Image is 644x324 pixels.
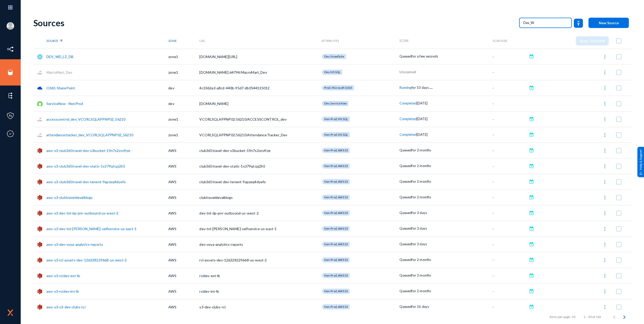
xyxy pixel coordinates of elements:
[168,96,199,111] td: dev
[432,84,433,90] span: .
[324,258,348,261] span: Non-Prod, AWS S3
[399,70,416,74] span: Unscanned
[399,289,412,293] span: Queued
[37,257,43,263] img: s3.png
[199,227,277,231] span: dev-tnl-[PERSON_NAME]-selfservice-us-east-1
[412,195,431,199] span: for 2 months
[46,86,75,90] a: O365-SharePoint
[412,242,427,246] span: for 3 days
[168,221,199,236] td: AWS
[168,80,199,96] td: dev
[7,69,14,76] img: icon-sources.svg
[324,86,352,89] span: Prod, Microsoft O365
[168,190,199,205] td: AWS
[199,148,270,153] span: club365travel-dev-s3bucket-19n7s2orxftze
[37,273,43,279] img: s3.png
[324,70,341,74] span: Dev, MS SQL
[399,39,408,43] span: Scan
[412,54,438,58] span: for a few seconds
[399,54,412,58] span: Queued
[199,101,228,106] span: [DOMAIN_NAME]
[637,147,644,177] div: Help & Support
[399,242,412,246] span: Queued
[199,258,267,262] span: rci-assets-dev-126328229668-us-west-2
[324,242,348,246] span: Non-Prod, AWS S3
[37,148,43,153] img: s3.png
[37,289,43,294] img: s3.png
[199,242,243,247] span: dev-voya-analytics-reports
[199,86,270,90] span: 4c3362a3-a8cd-440b-95d7-db0544135012
[399,211,412,215] span: Queued
[46,117,125,121] a: accesscontrol_dev_VCORLSQLAPPNP02_56210
[602,54,607,59] img: icon-more.svg
[46,133,133,137] a: attendancetracker_dev_VCORLSQLAPPNP02_56210
[46,180,126,184] a: aws-s3-club365travel-dev-tenent-9apzeq4dyefo
[324,55,344,58] span: Dev, Snowflake
[199,195,233,200] span: clubtraveldevalblogs
[493,127,528,143] td: -
[168,252,199,268] td: AWS
[199,117,286,121] span: VCORLSQLAPPNP02:56210/ACCESSCONTROL_dev
[46,258,127,262] a: aws-s3-rci-assets-dev-126328229668-us-west-2
[412,86,429,90] span: for 10 days
[168,39,177,43] span: Zone
[46,55,73,59] a: DEV_WD_LZ_DB
[46,242,103,247] a: aws-s3-dev-voya-analytics-reports
[602,86,607,91] img: icon-more.svg
[46,289,79,293] a: aws-s3-rcidev-int-lb
[412,258,431,262] span: for 2 months
[37,179,43,185] img: s3.png
[199,70,267,74] span: [DOMAIN_NAME]:64794/MacroMart_Dev
[321,39,339,43] span: Attributes
[37,132,43,138] img: sqlserver.png
[523,19,568,26] input: Filter
[199,305,226,309] span: s3-dev-clubs-rci
[399,258,412,262] span: Queued
[46,211,118,215] a: aws-s3-dev-tnl-dp-pnr-outbound-us-west-2
[602,70,607,75] img: icon-more.svg
[168,283,199,299] td: AWS
[399,132,416,137] span: Completed
[493,299,528,315] td: -
[431,84,432,90] span: .
[417,132,427,137] span: [DATE]
[602,164,607,169] img: icon-more.svg
[399,305,412,309] span: Queued
[493,205,528,221] td: -
[588,18,629,28] button: New Source
[412,148,431,152] span: for 2 months
[399,148,412,152] span: Queued
[493,111,528,127] td: -
[324,102,346,105] span: Dev, ServiceNow
[168,236,199,252] td: AWS
[168,299,199,315] td: AWS
[324,227,348,230] span: Non-Prod, AWS S3
[199,211,258,215] span: dev-tnl-dp-pnr-outbound-us-west-2
[7,45,14,53] img: icon-inventory.svg
[324,196,348,199] span: Non-Prod, AWS S3
[46,227,137,231] a: aws-s3-dev-tnl-[PERSON_NAME]-selfservice-us-east-1
[493,283,528,299] td: -
[399,164,412,168] span: Queued
[324,274,348,277] span: Non-Prod, AWS S3
[37,242,43,247] img: s3.png
[550,315,571,319] div: Items per page:
[168,174,199,190] td: AWS
[602,195,607,200] img: icon-more.svg
[572,315,575,319] div: 50
[429,84,430,90] span: .
[199,55,237,59] span: [DOMAIN_NAME][URL]
[168,49,199,64] td: zone1
[46,148,130,153] a: aws-s3-club365travel-dev-s3bucket-19n7s2orxftze
[199,39,205,43] span: URL
[37,226,43,232] img: s3.png
[602,117,607,122] img: icon-more.svg
[602,289,607,294] img: icon-more.svg
[602,148,607,153] img: icon-more.svg
[602,179,607,184] img: icon-more.svg
[412,179,431,183] span: for 2 months
[7,22,14,30] img: blank-profile-picture.png
[412,289,431,293] span: for 2 months
[168,39,199,43] div: Zone
[493,158,528,174] td: -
